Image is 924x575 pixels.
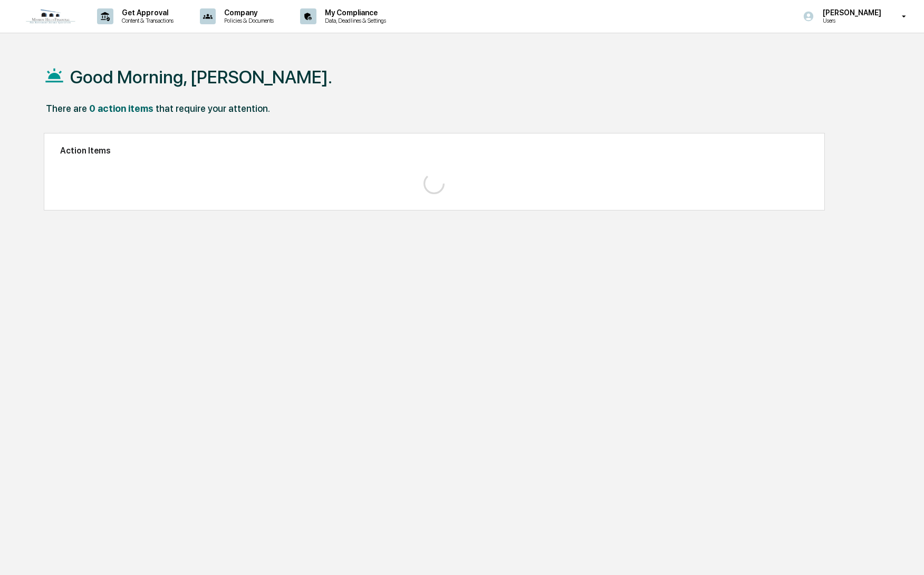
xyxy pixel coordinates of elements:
[113,8,179,17] p: Get Approval
[156,103,270,114] div: that require your attention.
[25,8,76,24] img: logo
[316,8,391,17] p: My Compliance
[60,146,808,156] h2: Action Items
[113,17,179,24] p: Content & Transactions
[216,8,279,17] p: Company
[814,17,887,24] p: Users
[46,103,87,114] div: There are
[216,17,279,24] p: Policies & Documents
[814,8,887,17] p: [PERSON_NAME]
[70,66,332,88] h1: Good Morning, [PERSON_NAME].
[89,103,153,114] div: 0 action items
[316,17,391,24] p: Data, Deadlines & Settings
